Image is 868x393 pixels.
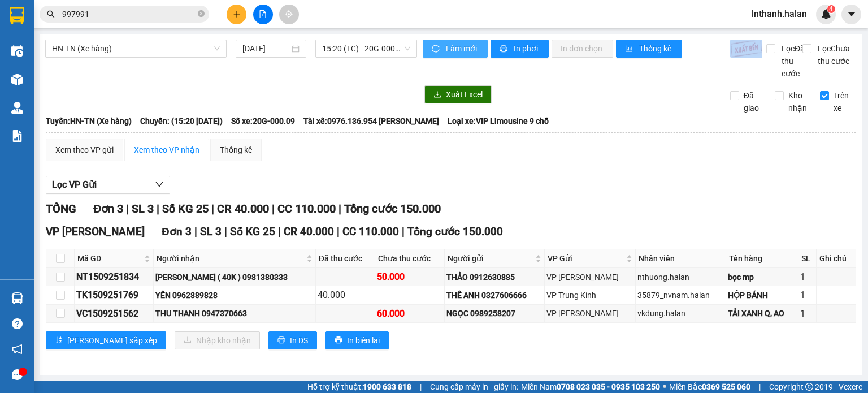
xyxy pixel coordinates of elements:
[805,383,813,391] span: copyright
[132,202,154,215] span: SL 3
[432,45,441,54] span: sync
[557,382,660,391] strong: 0708 023 035 - 0935 103 250
[11,292,23,304] img: warehouse-icon
[743,7,816,21] span: lnthanh.halan
[259,10,267,18] span: file-add
[155,180,164,189] span: down
[62,8,196,20] input: Tìm tên, số ĐT hoặc mã đơn
[217,202,269,215] span: CR 40.000
[446,42,479,55] span: Làm mới
[134,144,199,156] div: Xem theo VP nhận
[279,5,299,24] button: aim
[272,202,275,215] span: |
[200,225,222,238] span: SL 3
[126,202,129,215] span: |
[46,116,132,126] b: Tuyến: HN-TN (Xe hàng)
[702,382,750,391] strong: 0369 525 060
[11,102,23,114] img: warehouse-icon
[75,268,154,286] td: NT1509251834
[827,5,835,13] sup: 4
[446,88,483,101] span: Xuất Excel
[10,7,24,24] img: logo-vxr
[155,307,314,319] div: THU THANH 0947370663
[67,334,157,347] span: [PERSON_NAME] sắp xếp
[307,381,411,393] span: Hỗ trợ kỹ thuật:
[521,381,660,393] span: Miền Nam
[46,202,76,215] span: TỔNG
[546,271,633,283] div: VP [PERSON_NAME]
[47,10,55,18] span: search
[821,9,831,19] img: icon-new-feature
[77,252,142,265] span: Mã GD
[420,381,422,393] span: |
[157,202,159,215] span: |
[285,10,293,18] span: aim
[430,381,518,393] span: Cung cấp máy in - giấy in:
[728,307,796,319] div: TẢI XANH Q, AO
[322,40,411,57] span: 15:20 (TC) - 20G-000.09
[847,9,857,19] span: caret-down
[52,40,220,57] span: HN-TN (Xe hàng)
[162,202,209,215] span: Số KG 25
[777,42,806,80] span: Lọc Đã thu cước
[316,249,375,268] th: Đã thu cước
[423,40,488,58] button: syncLàm mới
[338,202,341,215] span: |
[284,225,334,238] span: CR 40.000
[278,225,281,238] span: |
[76,270,151,284] div: NT1509251834
[290,334,308,347] span: In DS
[12,369,23,380] span: message
[500,45,509,54] span: printer
[446,271,542,283] div: THẢO 0912630885
[637,289,724,301] div: 35879_nvnam.halan
[242,42,289,55] input: 15/09/2025
[548,252,624,265] span: VP Gửi
[800,306,814,321] div: 1
[194,225,197,238] span: |
[220,144,252,156] div: Thống kê
[231,115,295,127] span: Số xe: 20G-000.09
[759,381,761,393] span: |
[211,202,214,215] span: |
[337,225,340,238] span: |
[230,225,275,238] span: Số KG 25
[46,176,170,194] button: Lọc VP Gửi
[375,249,445,268] th: Chưa thu cước
[446,289,542,301] div: THẾ ANH 0327606666
[491,40,549,58] button: printerIn phơi
[813,42,857,67] span: Lọc Chưa thu cước
[224,225,227,238] span: |
[407,225,503,238] span: Tổng cước 150.000
[155,271,314,283] div: [PERSON_NAME] ( 40K ) 0981380333
[433,90,441,100] span: download
[669,381,750,393] span: Miền Bắc
[728,271,796,283] div: bọc mp
[76,288,151,302] div: TK1509251769
[402,225,405,238] span: |
[75,286,154,304] td: TK1509251769
[52,178,97,192] span: Lọc VP Gửi
[347,334,380,347] span: In biên lai
[798,249,817,268] th: SL
[155,289,314,301] div: YẾN 0962889828
[730,40,762,58] img: 9k=
[46,225,145,238] span: VP [PERSON_NAME]
[12,318,23,329] span: question-circle
[829,89,857,114] span: Trên xe
[616,40,682,58] button: bar-chartThống kê
[277,202,336,215] span: CC 110.000
[363,382,411,391] strong: 1900 633 818
[637,307,724,319] div: vkdung.halan
[227,5,246,24] button: plus
[303,115,439,127] span: Tài xế: 0976.136.954 [PERSON_NAME]
[76,306,151,321] div: VC1509251562
[377,270,443,284] div: 50.000
[11,45,23,57] img: warehouse-icon
[424,85,492,103] button: downloadXuất Excel
[75,305,154,323] td: VC1509251562
[11,74,23,85] img: warehouse-icon
[663,385,666,389] span: ⚪️
[12,344,23,355] span: notification
[637,271,724,283] div: nthuong.halan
